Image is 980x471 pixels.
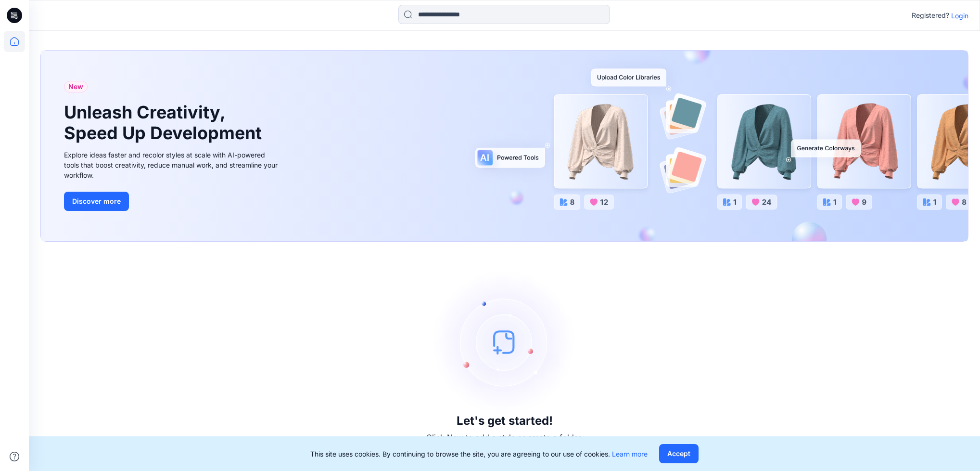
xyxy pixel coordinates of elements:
h1: Unleash Creativity, Speed Up Development [64,102,266,144]
p: Click New to add a style or create a folder. [426,432,583,443]
img: empty-state-image.svg [433,270,577,414]
span: New [68,81,83,92]
p: Login [951,11,968,21]
a: Discover more [64,192,280,211]
p: Registered? [912,10,949,21]
div: Explore ideas faster and recolor styles at scale with AI-powered tools that boost creativity, red... [64,150,280,180]
p: This site uses cookies. By continuing to browse the site, you are agreeing to our use of cookies. [310,449,648,459]
button: Accept [659,444,699,463]
a: Learn more [612,450,648,458]
button: Discover more [64,192,129,211]
h3: Let's get started! [457,414,553,428]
